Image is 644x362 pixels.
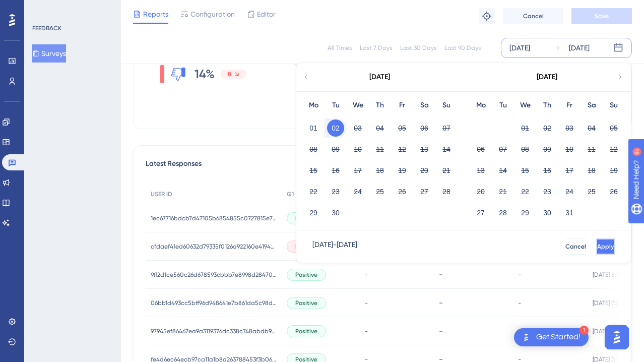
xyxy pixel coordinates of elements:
[151,190,172,198] span: USER ID
[472,162,489,179] button: 13
[494,204,511,221] button: 28
[536,99,558,111] div: Th
[565,238,586,255] button: Cancel
[360,44,392,52] div: Last 7 Days
[295,214,317,222] span: Positive
[391,99,413,111] div: Fr
[583,183,600,200] button: 25
[503,8,563,24] button: Cancel
[517,119,534,137] button: 01
[151,214,277,222] span: 1ec67716bdcb7d47105b6854855c0727815e7b93ba136817f981a11e3fceb799
[400,44,436,52] div: Last 30 Days
[583,162,600,179] button: 18
[603,99,625,111] div: Su
[371,162,389,179] button: 18
[416,162,433,179] button: 20
[517,162,534,179] button: 15
[325,99,347,111] div: Tu
[520,331,532,343] img: launcher-image-alternative-text
[472,204,489,221] button: 27
[349,119,366,137] button: 03
[349,183,366,200] button: 24
[581,99,603,111] div: Sa
[416,119,433,137] button: 06
[517,141,534,158] button: 08
[438,119,455,137] button: 07
[561,162,578,179] button: 17
[596,238,615,255] button: Apply
[518,327,521,335] span: -
[597,243,614,251] span: Apply
[472,183,489,200] button: 20
[151,243,277,251] span: cfdaef41ed60632d79335f0126a922160e41940ef48e5cb31df77b0b8965ce61
[394,119,411,137] button: 05
[295,299,317,307] span: Positive
[438,183,455,200] button: 28
[228,70,231,78] span: 8
[371,183,389,200] button: 25
[571,8,632,24] button: Save
[365,327,368,335] span: -
[494,162,511,179] button: 14
[439,270,508,279] div: -
[327,119,344,137] button: 02
[494,183,511,200] button: 21
[327,162,344,179] button: 16
[302,99,325,111] div: Mo
[305,141,322,158] button: 08
[151,299,277,307] span: 06bb1d493cc5bff96d948641e7b861da5c98de8eef460e52846c5a83252a630d
[595,12,609,20] span: Save
[536,332,581,343] div: Get Started!
[295,327,317,335] span: Positive
[438,141,455,158] button: 14
[517,183,534,200] button: 22
[365,299,368,307] span: -
[146,158,202,176] span: Latest Responses
[470,99,492,111] div: Mo
[518,271,521,279] span: -
[327,141,344,158] button: 09
[561,204,578,221] button: 31
[539,162,556,179] button: 16
[602,322,632,352] iframe: UserGuiding AI Assistant Launcher
[593,327,623,335] span: [DATE] 7:04
[151,327,277,335] span: 97945ef86467ea9a3119376dc338c748abdb9acc2d8dbb3853d10e6a72c6bc42
[328,44,352,52] div: All Times
[305,204,322,221] button: 29
[416,141,433,158] button: 13
[349,141,366,158] button: 10
[583,141,600,158] button: 11
[305,162,322,179] button: 15
[472,141,489,158] button: 06
[295,63,300,70] tspan: 16
[435,99,458,111] div: Su
[561,183,578,200] button: 24
[295,271,317,279] span: Positive
[605,183,622,200] button: 26
[69,5,75,13] div: 9+
[539,119,556,137] button: 02
[514,99,536,111] div: We
[143,8,168,20] span: Reports
[347,99,369,111] div: We
[438,162,455,179] button: 21
[605,119,622,137] button: 05
[439,326,508,336] div: -
[190,8,235,20] span: Configuration
[32,24,61,32] div: FEEDBACK
[287,190,355,198] span: Q1 - THUMBS UP/DOWN
[517,204,534,221] button: 29
[539,204,556,221] button: 30
[257,8,276,20] span: Editor
[349,162,366,179] button: 17
[295,243,321,251] span: Negative
[561,119,578,137] button: 03
[327,183,344,200] button: 23
[509,42,530,54] div: [DATE]
[539,183,556,200] button: 23
[371,141,389,158] button: 11
[518,299,521,307] span: -
[394,162,411,179] button: 19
